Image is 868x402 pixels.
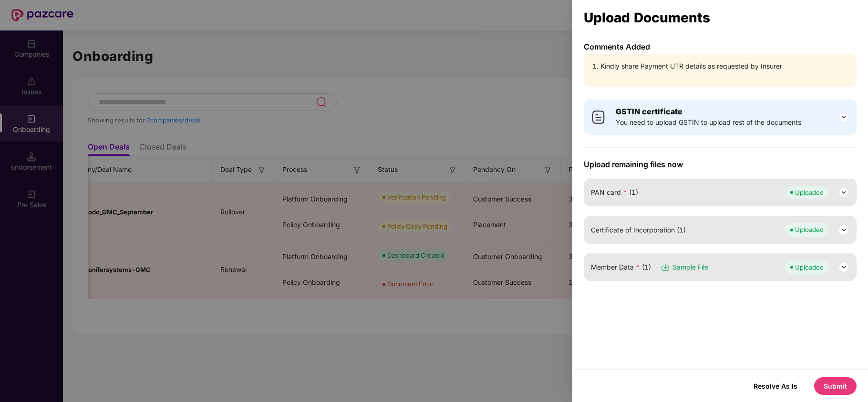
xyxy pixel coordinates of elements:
[838,111,849,123] img: svg+xml;base64,PHN2ZyB3aWR0aD0iMjQiIGhlaWdodD0iMjQiIHZpZXdCb3g9IjAgMCAyNCAyNCIgZmlsbD0ibm9uZSIgeG...
[584,12,857,23] div: Upload Documents
[591,225,686,235] span: Certificate of Incorporation (1)
[584,42,857,51] p: Comments Added
[814,377,857,395] button: Submit
[591,262,651,272] span: Member Data (1)
[661,262,670,272] img: svg+xml;base64,PHN2ZyB3aWR0aD0iMTYiIGhlaWdodD0iMTciIHZpZXdCb3g9IjAgMCAxNiAxNyIgZmlsbD0ibm9uZSIgeG...
[795,188,824,197] div: Uploaded
[616,107,682,116] b: GSTIN certificate
[600,61,849,71] li: Kindly share Payment UTR details as requested by Insurer
[838,224,849,236] img: svg+xml;base64,PHN2ZyB3aWR0aD0iMjQiIGhlaWdodD0iMjQiIHZpZXdCb3g9IjAgMCAyNCAyNCIgZmlsbD0ibm9uZSIgeG...
[838,261,849,273] img: svg+xml;base64,PHN2ZyB3aWR0aD0iMjQiIGhlaWdodD0iMjQiIHZpZXdCb3g9IjAgMCAyNCAyNCIgZmlsbD0ibm9uZSIgeG...
[795,225,824,234] div: Uploaded
[616,117,801,128] span: You need to upload GSTIN to upload rest of the documents
[672,262,708,272] span: Sample File
[584,160,857,169] span: Upload remaining files now
[838,187,849,198] img: svg+xml;base64,PHN2ZyB3aWR0aD0iMjQiIGhlaWdodD0iMjQiIHZpZXdCb3g9IjAgMCAyNCAyNCIgZmlsbD0ibm9uZSIgeG...
[591,110,606,125] img: svg+xml;base64,PHN2ZyB4bWxucz0iaHR0cDovL3d3dy53My5vcmcvMjAwMC9zdmciIHdpZHRoPSI0MCIgaGVpZ2h0PSI0MC...
[591,187,638,198] span: PAN card (1)
[744,380,807,392] button: Resolve As Is
[795,262,824,272] div: Uploaded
